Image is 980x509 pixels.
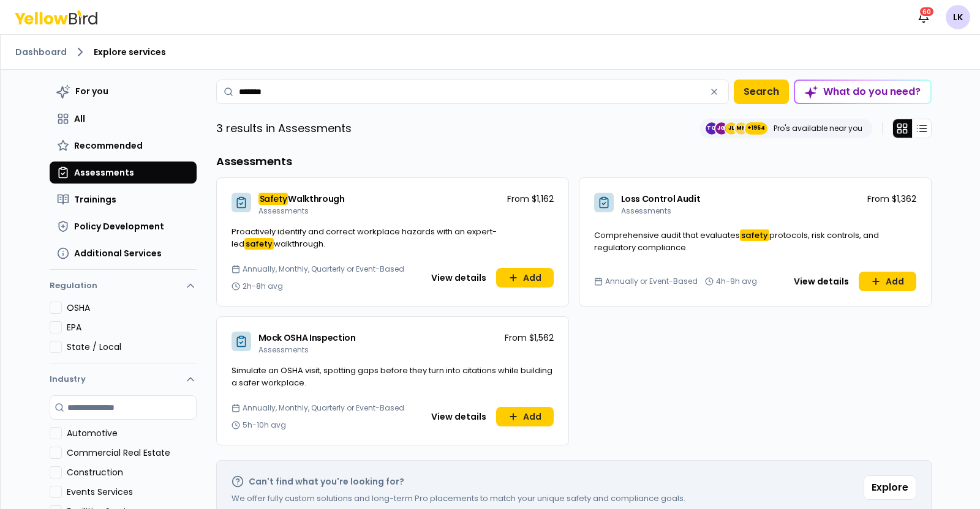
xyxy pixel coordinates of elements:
[795,81,930,103] div: What do you need?
[243,281,283,291] span: 2h-8h avg
[716,277,757,286] span: 4h-9h avg
[243,420,286,430] span: 5h-10h avg
[67,302,197,314] label: OSHA
[911,5,936,29] button: 60
[735,122,747,135] span: MH
[794,80,932,104] button: What do you need?
[919,6,935,17] div: 60
[74,166,134,179] span: Assessments
[288,193,344,205] span: Walkthrough
[258,332,356,344] span: Mock OSHA Inspection
[274,238,325,250] span: walkthrough.
[258,344,309,355] span: Assessments
[74,193,116,206] span: Trainings
[243,264,404,274] span: Annually, Monthly, Quarterly or Event-Based
[232,226,497,250] span: Proactively identify and correct workplace hazards with an expert-led
[50,162,197,184] button: Assessments
[232,365,552,388] span: Simulate an OSHA visit, spotting gaps before they turn into citations while building a safer work...
[258,193,288,205] mark: Safety
[740,229,769,241] mark: safety
[621,193,701,205] span: Loss Control Audit
[496,407,554,426] button: Add
[50,135,197,157] button: Recommended
[507,193,554,205] p: From $1,162
[258,206,309,216] span: Assessments
[50,80,197,103] button: For you
[74,220,164,232] span: Policy Development
[424,268,494,288] button: View details
[621,206,671,216] span: Assessments
[424,407,494,426] button: View details
[15,46,67,58] a: Dashboard
[50,363,197,395] button: Industry
[67,447,197,459] label: Commercial Real Estate
[216,120,352,137] p: 3 results in Assessments
[50,215,197,237] button: Policy Development
[594,229,740,241] span: Comprehensive audit that evaluates
[605,277,698,286] span: Annually or Event-Based
[249,475,404,488] h2: Can't find what you're looking for?
[594,229,879,253] span: protocols, risk controls, and regulatory compliance.
[15,45,965,59] nav: breadcrumb
[67,321,197,333] label: EPA
[50,108,197,130] button: All
[67,341,197,353] label: State / Local
[50,275,197,302] button: Regulation
[50,188,197,210] button: Trainings
[74,139,143,152] span: Recommended
[774,124,862,133] p: Pro's available near you
[67,427,197,439] label: Automotive
[75,85,108,97] span: For you
[859,272,916,291] button: Add
[50,242,197,264] button: Additional Services
[74,113,85,125] span: All
[232,492,685,505] p: We offer fully custom solutions and long-term Pro placements to match your unique safety and comp...
[74,247,162,259] span: Additional Services
[50,302,197,363] div: Regulation
[67,466,197,478] label: Construction
[496,268,554,288] button: Add
[946,5,970,29] span: LK
[216,153,932,170] h3: Assessments
[243,403,404,413] span: Annually, Monthly, Quarterly or Event-Based
[715,122,728,135] span: JG
[725,122,737,135] span: JL
[67,486,197,498] label: Events Services
[864,475,916,500] button: Explore
[747,122,765,135] span: +1954
[734,80,789,104] button: Search
[505,332,554,344] p: From $1,562
[867,193,916,205] p: From $1,362
[94,46,166,58] span: Explore services
[244,238,274,250] mark: safety
[786,272,856,291] button: View details
[706,122,718,135] span: TC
